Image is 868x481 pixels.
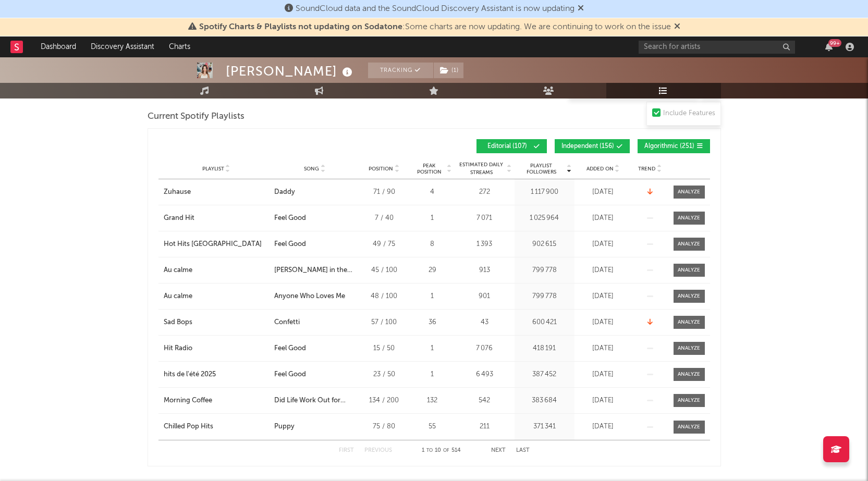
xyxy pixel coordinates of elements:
[148,110,244,123] span: Current Spotify Playlists
[586,166,614,172] span: Added On
[457,187,512,198] div: 272
[413,343,452,354] div: 1
[413,213,452,224] div: 1
[828,39,841,47] div: 99 +
[517,239,572,250] div: 902 615
[164,213,194,224] div: Grand Hit
[361,239,408,250] div: 49 / 75
[517,265,572,276] div: 799 778
[164,343,192,354] div: Hit Radio
[577,422,629,432] div: [DATE]
[274,422,295,432] div: Puppy
[339,448,354,453] button: First
[674,23,680,31] span: Dismiss
[476,139,547,153] button: Editorial(107)
[413,163,446,175] span: Peak Position
[361,213,408,224] div: 7 / 40
[164,317,192,328] div: Sad Bops
[164,422,269,432] a: Chilled Pop Hits
[457,161,506,177] span: Estimated Daily Streams
[226,63,355,80] div: [PERSON_NAME]
[361,317,408,328] div: 57 / 100
[413,265,452,276] div: 29
[457,317,512,328] div: 43
[83,36,162,57] a: Discovery Assistant
[413,369,452,380] div: 1
[577,291,629,302] div: [DATE]
[638,139,710,153] button: Algorithmic(251)
[517,163,566,175] span: Playlist Followers
[443,448,449,453] span: of
[561,143,614,150] span: Independent ( 156 )
[577,396,629,406] div: [DATE]
[361,187,408,198] div: 71 / 90
[644,143,694,150] span: Algorithmic ( 251 )
[361,396,408,406] div: 134 / 200
[164,422,213,432] div: Chilled Pop Hits
[413,445,470,457] div: 1 10 514
[361,291,408,302] div: 48 / 100
[577,317,629,328] div: [DATE]
[199,23,671,31] span: : Some charts are now updating. We are continuing to work on the issue
[483,143,531,150] span: Editorial ( 107 )
[457,239,512,250] div: 1 393
[274,369,306,380] div: Feel Good
[577,265,629,276] div: [DATE]
[274,187,295,198] div: Daddy
[164,291,269,302] a: Au calme
[457,422,512,432] div: 211
[516,448,530,453] button: Last
[164,187,191,198] div: Zuhause
[457,343,512,354] div: 7 076
[577,213,629,224] div: [DATE]
[164,317,269,328] a: Sad Bops
[663,107,715,120] div: Include Features
[164,239,269,250] a: Hot Hits [GEOGRAPHIC_DATA]
[825,43,833,51] button: 99+
[162,36,198,57] a: Charts
[457,213,512,224] div: 7 071
[413,239,452,250] div: 8
[274,343,306,354] div: Feel Good
[639,41,795,54] input: Search for artists
[202,166,224,172] span: Playlist
[164,396,269,406] a: Morning Coffee
[164,213,269,224] a: Grand Hit
[274,317,300,328] div: Confetti
[517,369,572,380] div: 387 452
[361,265,408,276] div: 45 / 100
[577,239,629,250] div: [DATE]
[638,166,655,172] span: Trend
[577,187,629,198] div: [DATE]
[517,422,572,432] div: 371 341
[457,291,512,302] div: 901
[413,317,452,328] div: 36
[517,291,572,302] div: 799 778
[555,139,630,153] button: Independent(156)
[517,343,572,354] div: 418 191
[296,5,574,13] span: SoundCloud data and the SoundCloud Discovery Assistant is now updating
[491,448,506,453] button: Next
[426,448,433,453] span: to
[274,239,306,250] div: Feel Good
[274,396,356,406] div: Did Life Work Out for You?
[164,265,269,276] a: Au calme
[164,369,269,380] a: hits de l'été 2025
[164,239,262,250] div: Hot Hits [GEOGRAPHIC_DATA]
[199,23,402,31] span: Spotify Charts & Playlists not updating on Sodatone
[434,63,463,78] button: (1)
[164,343,269,354] a: Hit Radio
[274,213,306,224] div: Feel Good
[517,317,572,328] div: 600 421
[578,5,584,13] span: Dismiss
[413,422,452,432] div: 55
[361,422,408,432] div: 75 / 80
[164,265,192,276] div: Au calme
[457,396,512,406] div: 542
[304,166,319,172] span: Song
[368,63,433,78] button: Tracking
[361,369,408,380] div: 23 / 50
[164,396,212,406] div: Morning Coffee
[33,36,83,57] a: Dashboard
[369,166,393,172] span: Position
